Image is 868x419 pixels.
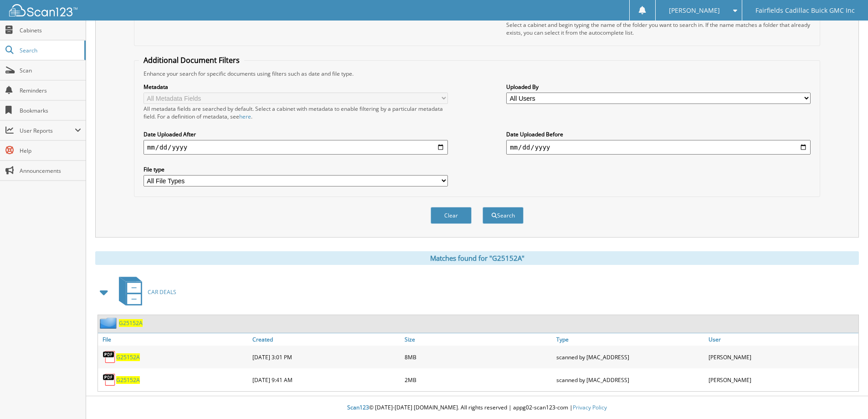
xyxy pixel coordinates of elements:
[573,403,607,411] a: Privacy Policy
[20,67,81,74] span: Scan
[506,83,811,91] label: Uploaded By
[402,348,555,366] div: 8MB
[250,371,402,389] div: [DATE] 9:41 AM
[98,333,250,346] a: File
[239,113,251,120] a: here
[706,348,858,366] div: [PERSON_NAME]
[20,47,80,54] span: Search
[148,288,176,296] span: CAR DEALS
[506,140,811,155] input: end
[402,371,555,389] div: 2MB
[144,130,448,138] label: Date Uploaded After
[483,207,524,224] button: Search
[20,107,81,114] span: Bookmarks
[144,166,448,173] label: File type
[347,403,369,411] span: Scan123
[822,375,868,419] iframe: Chat Widget
[139,70,815,78] div: Enhance your search for specific documents using filters such as date and file type.
[100,317,119,329] img: folder2.png
[144,83,448,91] label: Metadata
[706,333,858,346] a: User
[402,333,555,346] a: Size
[431,207,472,224] button: Clear
[103,373,116,387] img: PDF.png
[706,371,858,389] div: [PERSON_NAME]
[119,319,143,327] a: G25152A
[20,127,75,134] span: User Reports
[20,167,81,175] span: Announcements
[103,350,116,364] img: PDF.png
[95,251,859,265] div: Matches found for "G25152A"
[113,274,176,310] a: CAR DEALS
[9,4,77,16] img: scan123-logo-white.svg
[116,376,140,384] a: G25152A
[506,130,811,138] label: Date Uploaded Before
[554,371,706,389] div: scanned by [MAC_ADDRESS]
[755,8,855,13] span: Fairfields Cadillac Buick GMC Inc
[20,26,81,34] span: Cabinets
[20,147,81,155] span: Help
[144,140,448,155] input: start
[20,87,81,94] span: Reminders
[250,333,402,346] a: Created
[554,348,706,366] div: scanned by [MAC_ADDRESS]
[250,348,402,366] div: [DATE] 3:01 PM
[554,333,706,346] a: Type
[506,21,811,36] div: Select a cabinet and begin typing the name of the folder you want to search in. If the name match...
[139,55,244,65] legend: Additional Document Filters
[669,8,720,13] span: [PERSON_NAME]
[86,397,868,419] div: © [DATE]-[DATE] [DOMAIN_NAME]. All rights reserved | appg02-scan123-com |
[116,353,140,361] a: G25152A
[144,105,448,120] div: All metadata fields are searched by default. Select a cabinet with metadata to enable filtering b...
